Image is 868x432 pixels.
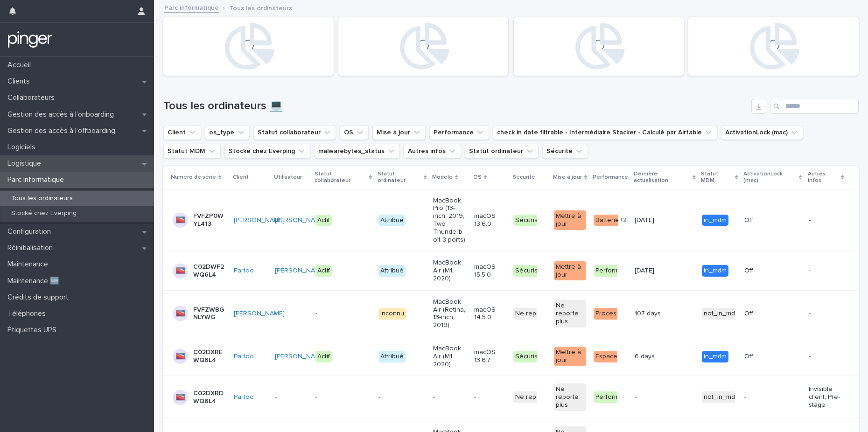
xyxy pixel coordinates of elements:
[433,298,466,329] p: MacBook Air (Retina, 13-inch, 2019)
[234,216,285,224] a: [PERSON_NAME]
[433,393,466,401] p: -
[744,310,777,318] p: Off
[433,197,466,244] p: MacBook Pro (13-inch, 2019, Two Thunderbolt 3 ports)
[512,172,535,182] p: Sécurité
[701,169,733,186] p: Statut MDM
[474,212,506,228] p: macOS 13.6.0
[4,61,38,70] p: Accueil
[4,260,56,269] p: Maintenance
[4,77,37,86] p: Clients
[253,125,336,140] button: Statut collaborateur
[315,169,366,186] p: Statut collaborateur
[744,267,777,275] p: Off
[7,30,53,49] img: mTgBEunGTSyRkCgitkcU
[620,217,626,223] span: + 2
[163,189,859,251] tr: FVFZP0WYL413[PERSON_NAME] [PERSON_NAME] ActifAttribuéMacBook Pro (13-inch, 2019, Two Thunderbolt ...
[4,227,58,236] p: Configuration
[770,99,859,114] input: Search
[474,348,506,364] p: macOS 13.6.7
[593,172,628,182] p: Performance
[513,265,544,277] div: Sécurisé
[163,290,859,337] tr: FVFZWBGNLYWG[PERSON_NAME] --InconnuMacBook Air (Retina, 13-inch, 2019)macOS 14.5.0Ne reporte plus...
[4,110,121,119] p: Gestion des accès à l’onboarding
[702,308,742,320] div: not_in_mdm
[634,169,690,186] p: Dernière actualisation
[378,215,406,226] div: Attribué
[702,215,728,226] div: in_mdm
[473,172,482,182] p: OS
[635,391,638,401] p: -
[513,351,544,362] div: Sécurisé
[635,265,656,275] p: [DATE]
[594,215,621,226] div: Batterie
[193,390,226,405] p: C02DXRDWQ6L4
[378,308,406,320] div: Inconnu
[744,353,777,361] p: Off
[554,210,586,230] div: Mettre à jour
[4,143,43,152] p: Logiciels
[275,267,326,275] a: [PERSON_NAME]
[4,195,80,202] p: Tous les ordinateurs
[163,144,221,159] button: Statut MDM
[554,300,586,327] div: Ne reporte plus
[809,385,842,409] p: Invisible client, Pre-stage
[702,391,742,403] div: not_in_mdm
[171,172,216,182] p: Numéro de série
[721,125,803,140] button: ActivationLock (mac)
[193,348,226,364] p: C02DXREWQ6L4
[340,125,369,140] button: OS
[4,175,71,184] p: Parc informatique
[315,393,349,401] p: -
[4,326,64,334] p: Étiquettes UPS
[542,144,588,159] button: Sécurité
[193,306,226,322] p: FVFZWBGNLYWG
[809,216,842,224] p: -
[163,125,201,140] button: Client
[474,306,506,322] p: macOS 14.5.0
[429,125,489,140] button: Performance
[744,216,777,224] p: Off
[594,391,630,403] div: Performant
[275,353,326,361] a: [PERSON_NAME]
[594,265,630,277] div: Performant
[635,351,657,361] p: 6 days
[234,393,254,401] a: Partoo
[4,293,76,302] p: Crédits de support
[315,215,332,226] div: Actif
[635,308,663,318] p: 107 days
[4,159,49,168] p: Logistique
[163,251,859,290] tr: C02DWF2WQ6L4Partoo [PERSON_NAME] ActifAttribuéMacBook Air (M1, 2020)macOS 15.5.0SécuriséMettre à ...
[635,215,656,224] p: [DATE]
[229,2,292,13] p: Tous les ordinateurs
[513,391,565,403] div: Ne reporte plus
[404,144,461,159] button: Autres infos
[554,347,586,366] div: Mettre à jour
[315,310,349,318] p: -
[809,267,842,275] p: -
[433,259,466,282] p: MacBook Air (M1, 2020)
[275,393,308,401] p: -
[234,310,285,318] a: [PERSON_NAME]
[274,172,302,182] p: Utilisateur
[513,215,544,226] div: Sécurisé
[275,310,308,318] p: -
[163,99,748,113] h1: Tous les ordinateurs 💻
[4,244,60,252] p: Réinitialisation
[233,172,249,182] p: Client
[193,263,226,279] p: C02DWF2WQ6L4
[513,308,565,320] div: Ne reporte plus
[4,93,62,102] p: Collaborateurs
[744,393,777,401] p: -
[163,337,859,376] tr: C02DXREWQ6L4Partoo [PERSON_NAME] ActifAttribuéMacBook Air (M1, 2020)macOS 13.6.7SécuriséMettre à ...
[372,125,426,140] button: Mise à jour
[702,351,728,362] div: in_mdm
[493,125,717,140] button: check in date filtrable - Intermédiaire Stacker - Calculé par Airtable
[702,265,728,277] div: in_mdm
[164,2,219,13] a: Parc informatique
[378,169,421,186] p: Statut ordinateur
[163,376,859,418] tr: C02DXRDWQ6L4Partoo -----Ne reporte plusNe reporte plusPerformant-- not_in_mdm-Invisible client, P...
[4,309,53,318] p: Téléphones
[234,353,254,361] a: Partoo
[594,308,632,320] div: Processeur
